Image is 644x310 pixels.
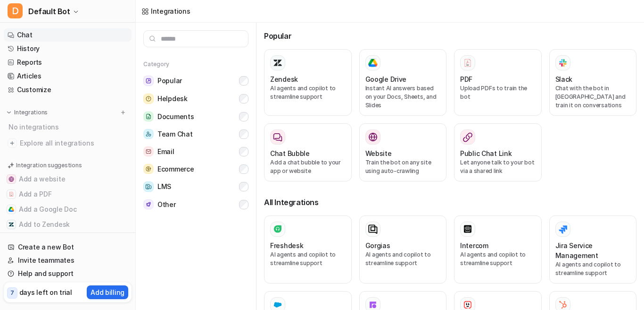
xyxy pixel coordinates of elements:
img: explore all integrations [8,138,17,148]
h3: Jira Service Management [555,241,631,260]
img: Add a website [8,176,14,182]
p: Let anyone talk to your bot via a shared link [460,158,536,175]
img: Front [368,300,378,310]
h3: Website [365,148,392,158]
p: Train the bot on any site using auto-crawling [365,158,441,175]
a: Help and support [4,267,132,280]
button: Add a Google DocAdd a Google Doc [4,202,132,217]
a: History [4,42,132,55]
img: Helpdesk [143,94,154,104]
h3: Popular [264,30,636,42]
p: AI agents and copilot to streamline support [270,250,346,267]
img: menu_add.svg [120,109,126,116]
h3: Google Drive [365,74,407,84]
span: Popular [157,76,182,86]
img: Team Chat [143,129,154,139]
button: GorgiasAI agents and copilot to streamline support [359,215,447,284]
h3: Zendesk [270,74,298,84]
p: Upload PDFs to train the bot [460,84,536,101]
img: Add a PDF [8,191,14,197]
button: Public Chat LinkLet anyone talk to your bot via a shared link [454,123,542,181]
span: Other [157,200,176,209]
span: Default Bot [28,5,70,18]
button: Add to ZendeskAdd to Zendesk [4,217,132,232]
div: No integrations [6,119,132,135]
img: Email [143,146,154,156]
img: Salesforce Service Cloud [273,300,282,310]
p: AI agents and copilot to streamline support [460,250,536,267]
img: Google Drive [368,59,378,67]
button: FreshdeskAI agents and copilot to streamline support [264,215,352,284]
button: PopularPopular [143,72,248,90]
button: Add a websiteAdd a website [4,172,132,187]
img: LMS [143,181,154,192]
p: 7 [10,289,14,297]
button: SlackSlackChat with the bot in [GEOGRAPHIC_DATA] and train it on conversations [549,49,637,116]
button: LMSLMS [143,178,248,196]
h3: Public Chat Link [460,148,512,158]
span: Email [157,147,174,156]
button: PDFPDFUpload PDFs to train the bot [454,49,542,116]
p: Add billing [91,287,124,297]
h3: Slack [555,74,573,84]
div: Integrations [151,6,190,16]
h3: Freshdesk [270,241,303,250]
button: Google DriveGoogle DriveInstant AI answers based on your Docs, Sheets, and Slides [359,49,447,116]
img: HubSpot Service Hub [558,300,568,310]
p: Instant AI answers based on your Docs, Sheets, and Slides [365,84,441,110]
button: EmailEmail [143,143,248,160]
img: Slack [558,57,568,68]
img: Add to Zendesk [8,222,14,227]
h3: Gorgias [365,241,390,250]
span: Ecommerce [157,164,194,174]
span: Documents [157,112,194,121]
p: Add a chat bubble to your app or website [270,158,346,175]
h5: Category [143,60,248,68]
button: IntercomAI agents and copilot to streamline support [454,215,542,284]
h3: Intercom [460,241,488,250]
button: Jira Service ManagementAI agents and copilot to streamline support [549,215,637,284]
a: Explore all integrations [4,137,132,150]
button: EcommerceEcommerce [143,160,248,178]
img: Other [143,199,154,209]
span: Explore all integrations [20,136,128,151]
p: Chat with the bot in [GEOGRAPHIC_DATA] and train it on conversations [555,84,631,110]
img: Add a Google Doc [8,207,14,212]
span: Helpdesk [157,94,188,103]
p: AI agents and copilot to streamline support [555,260,631,277]
h3: PDF [460,74,472,84]
button: Team ChatTeam Chat [143,125,248,143]
button: Add billing [87,285,128,299]
button: Integrations [4,108,50,117]
p: Integrations [14,109,48,116]
a: Customize [4,83,132,96]
h3: All Integrations [264,197,636,208]
a: Invite teammates [4,254,132,267]
button: OtherOther [143,196,248,213]
button: Add a PDFAdd a PDF [4,187,132,202]
button: WebsiteWebsiteTrain the bot on any site using auto-crawling [359,123,447,181]
p: Integration suggestions [16,161,82,170]
img: Website [368,132,378,142]
button: ZendeskAI agents and copilot to streamline support [264,49,352,116]
p: AI agents and copilot to streamline support [365,250,441,267]
span: LMS [157,182,171,191]
span: Team Chat [157,129,192,139]
a: Create a new Bot [4,241,132,254]
img: expand menu [6,109,12,116]
a: Reports [4,56,132,69]
button: HelpdeskHelpdesk [143,90,248,108]
a: Articles [4,69,132,83]
p: AI agents and copilot to streamline support [270,84,346,101]
button: DocumentsDocuments [143,108,248,125]
p: days left on trial [19,287,72,297]
h3: Chat Bubble [270,148,310,158]
img: PDF [463,58,472,67]
img: Ecommerce [143,164,154,174]
img: Documents [143,112,154,121]
button: Chat BubbleAdd a chat bubble to your app or website [264,123,352,181]
img: Kustomer [463,300,472,310]
a: Chat [4,28,132,42]
span: D [8,3,23,18]
a: Integrations [141,6,190,16]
